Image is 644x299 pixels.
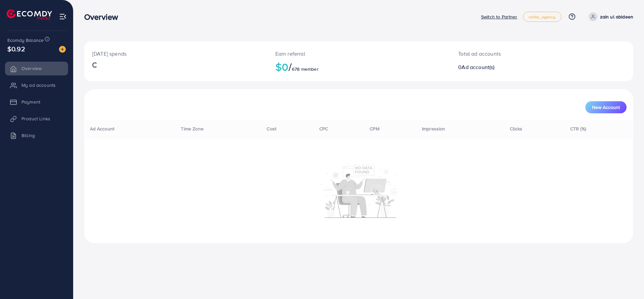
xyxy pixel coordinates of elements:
h3: Overview [84,12,123,22]
span: Ad account(s) [462,63,494,71]
span: white_agency [529,15,556,19]
span: New Account [592,105,620,110]
span: / [288,59,292,74]
button: New Account [585,101,627,113]
p: zain ul abideen [600,13,633,21]
span: Ecomdy Balance [7,37,44,44]
img: menu [59,13,67,20]
p: [DATE] spends [92,50,259,58]
img: logo [7,9,52,20]
a: zain ul abideen [586,12,633,21]
p: Total ad accounts [458,50,579,58]
a: white_agency [523,12,561,22]
span: $0.92 [7,44,25,54]
p: Earn referral [275,50,442,58]
p: Switch to Partner [481,13,518,21]
img: image [59,46,66,53]
h2: $0 [275,60,442,73]
span: 678 member [292,66,319,72]
h2: 0 [458,64,579,70]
